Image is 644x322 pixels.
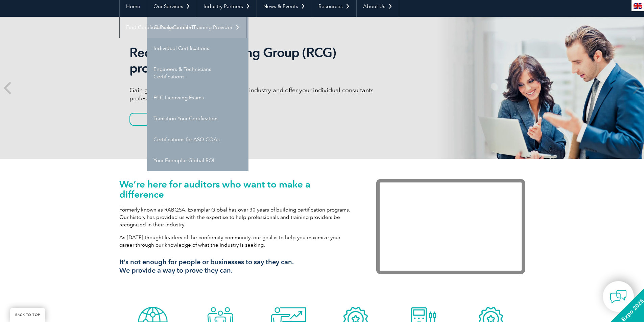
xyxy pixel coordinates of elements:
[119,258,356,275] h3: It’s not enough for people or businesses to say they can. We provide a way to prove they can.
[119,206,356,228] p: Formerly known as RABQSA, Exemplar Global has over 30 years of building certification programs. O...
[147,129,248,150] a: Certifications for ASQ CQAs
[129,45,383,76] h2: Recognized Consulting Group (RCG) program
[120,17,246,38] a: Find Certified Professional / Training Provider
[147,87,248,108] a: FCC Licensing Exams
[10,308,45,322] a: BACK TO TOP
[129,113,200,126] a: Learn More
[129,86,383,102] p: Gain global recognition in the compliance industry and offer your individual consultants professi...
[610,288,627,305] img: contact-chat.png
[119,179,356,199] h1: We’re here for auditors who want to make a difference
[634,3,642,9] img: en
[147,108,248,129] a: Transition Your Certification
[376,179,525,274] iframe: Exemplar Global: Working together to make a difference
[147,150,248,171] a: Your Exemplar Global ROI
[147,59,248,87] a: Engineers & Technicians Certifications
[147,38,248,59] a: Individual Certifications
[119,234,356,249] p: As [DATE] thought leaders of the conformity community, our goal is to help you maximize your care...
